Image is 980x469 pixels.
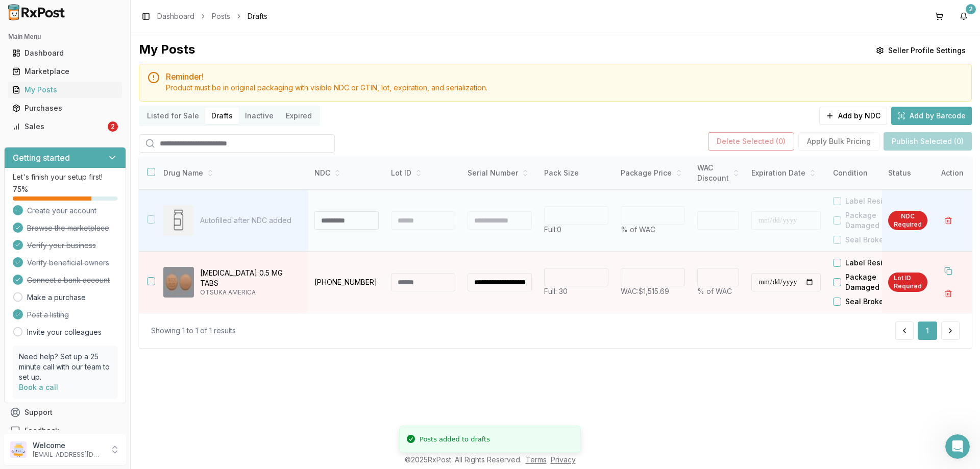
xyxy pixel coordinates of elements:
[933,157,972,190] th: Action
[8,81,122,99] a: My Posts
[621,168,685,178] div: Package Price
[845,297,888,307] label: Seal Broken
[845,258,896,268] label: Label Residue
[248,11,267,21] span: Drafts
[827,157,903,190] th: Condition
[8,44,122,62] a: Dashboard
[939,262,958,280] button: Duplicate
[845,272,903,292] label: Package Damaged
[200,215,300,226] p: Autofilled after NDC added
[4,422,126,440] button: Feedback
[12,85,118,95] div: My Posts
[526,455,547,464] a: Terms
[819,107,887,125] button: Add by NDC
[4,4,69,20] img: RxPost Logo
[157,11,267,21] nav: breadcrumb
[212,11,230,21] a: Posts
[621,225,655,234] span: % of WAC
[845,235,888,245] label: Seal Broken
[918,322,937,340] button: 1
[8,117,122,136] a: Sales2
[33,451,104,459] p: [EMAIL_ADDRESS][DOMAIN_NAME]
[891,107,972,125] button: Add by Barcode
[13,172,117,182] p: Let's finish your setup first!
[4,45,126,61] button: Dashboard
[8,62,122,81] a: Marketplace
[551,455,576,464] a: Privacy
[108,121,118,132] div: 2
[200,288,300,297] p: OTSUKA AMERICA
[24,426,59,436] span: Feedback
[314,168,379,178] div: NDC
[27,327,102,337] a: Invite your colleagues
[945,434,970,459] iframe: Intercom live chat
[280,108,318,124] button: Expired
[163,267,194,298] img: Rexulti 0.5 MG TABS
[697,163,739,183] div: WAC Discount
[420,434,490,445] div: Posts added to drafts
[13,184,28,194] span: 75 %
[544,287,568,295] span: Full: 30
[10,441,27,458] img: User avatar
[468,168,532,178] div: Serial Number
[538,157,615,190] th: Pack Size
[163,205,194,236] img: Drug Image
[888,211,927,230] div: NDC Required
[12,66,118,77] div: Marketplace
[27,206,96,216] span: Create your account
[27,258,109,268] span: Verify beneficial owners
[27,292,86,303] a: Make a purchase
[27,240,96,251] span: Verify your business
[314,277,379,287] p: [PHONE_NUMBER]
[12,103,118,113] div: Purchases
[163,168,300,178] div: Drug Name
[239,108,280,124] button: Inactive
[8,99,122,117] a: Purchases
[845,196,896,206] label: Label Residue
[955,8,972,24] button: 2
[621,287,669,295] span: WAC: $1,515.69
[205,108,239,124] button: Drafts
[882,157,934,190] th: Status
[391,168,455,178] div: Lot ID
[4,82,126,98] button: My Posts
[166,72,963,81] h5: Reminder!
[151,326,236,336] div: Showing 1 to 1 of 1 results
[27,275,110,285] span: Connect a bank account
[166,83,963,93] div: Product must be in original packaging with visible NDC or GTIN, lot, expiration, and serialization.
[27,310,69,320] span: Post a listing
[200,268,300,288] p: [MEDICAL_DATA] 0.5 MG TABS
[751,168,821,178] div: Expiration Date
[966,4,976,14] div: 2
[19,352,111,382] p: Need help? Set up a 25 minute call with our team to set up.
[544,225,561,234] span: Full: 0
[870,41,972,60] button: Seller Profile Settings
[697,287,732,295] span: % of WAC
[12,48,118,58] div: Dashboard
[139,41,195,60] div: My Posts
[27,223,109,233] span: Browse the marketplace
[939,284,958,303] button: Delete
[157,11,194,21] a: Dashboard
[939,211,958,230] button: Delete
[4,100,126,116] button: Purchases
[888,273,927,292] div: Lot ID Required
[4,403,126,422] button: Support
[845,210,903,231] label: Package Damaged
[141,108,205,124] button: Listed for Sale
[12,121,106,132] div: Sales
[13,152,70,164] h3: Getting started
[4,63,126,80] button: Marketplace
[33,440,104,451] p: Welcome
[19,383,58,391] a: Book a call
[8,33,122,41] h2: Main Menu
[4,118,126,135] button: Sales2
